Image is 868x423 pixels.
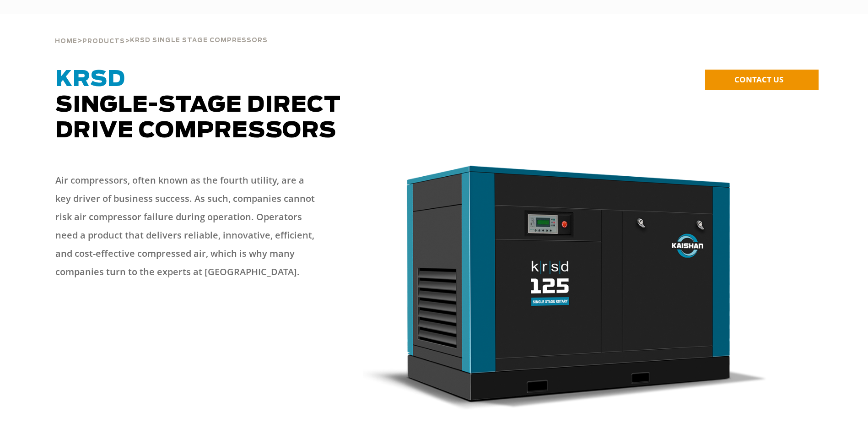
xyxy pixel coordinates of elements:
p: Air compressors, often known as the fourth utility, are a key driver of business success. As such... [55,171,321,281]
a: Home [55,37,77,45]
a: Products [82,37,125,45]
img: krsd125 [363,162,768,410]
span: Products [82,38,125,44]
span: Home [55,38,77,44]
span: KRSD [55,69,125,91]
span: krsd single stage compressors [130,38,268,43]
div: > > [55,14,268,49]
span: Single-Stage Direct Drive Compressors [55,69,341,142]
span: CONTACT US [734,74,783,85]
a: CONTACT US [705,70,819,90]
